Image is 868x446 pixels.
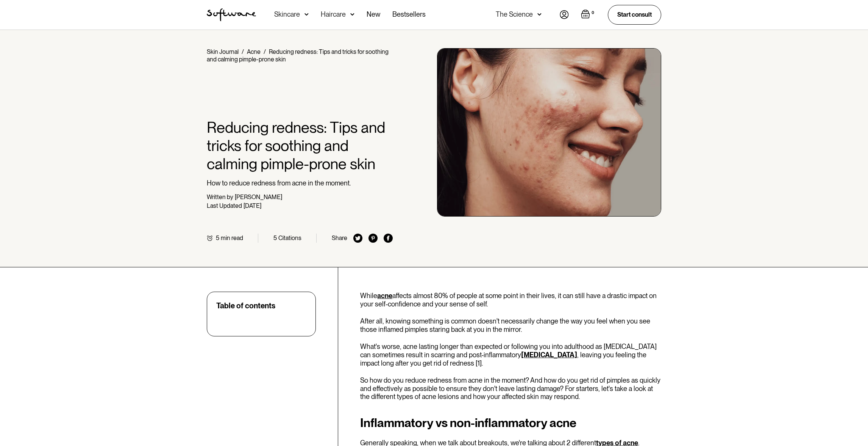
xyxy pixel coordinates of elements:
div: 5 [273,234,277,242]
div: Share [332,234,347,242]
p: While affects almost 80% of people at some point in their lives, it can still have a drastic impa... [360,292,661,308]
div: Reducing redness: Tips and tricks for soothing and calming pimple-prone skin [207,48,389,63]
div: 0 [590,9,596,16]
div: / [242,48,244,55]
img: twitter icon [353,234,362,243]
a: acne [377,292,392,300]
div: Last Updated [207,202,242,209]
div: Written by [207,193,233,201]
div: min read [221,234,243,242]
a: Open cart [581,9,596,20]
a: Start consult [608,5,661,24]
a: [MEDICAL_DATA] [521,351,577,359]
div: / [264,48,266,55]
h2: Inflammatory vs non-inflammatory acne [360,416,661,430]
p: After all, knowing something is common doesn't necessarily change the way you feel when you see t... [360,317,661,333]
div: Table of contents [216,301,275,310]
h1: Reducing redness: Tips and tricks for soothing and calming pimple-prone skin [207,118,393,173]
div: Citations [278,234,301,242]
img: facebook icon [384,234,393,243]
img: Software Logo [207,8,256,21]
img: arrow down [350,11,354,18]
p: So how do you reduce redness from acne in the moment? And how do you get rid of pimples as quickl... [360,376,661,401]
a: Skin Journal [207,48,239,55]
div: [PERSON_NAME] [235,193,282,201]
img: arrow down [537,11,542,18]
p: How to reduce redness from acne in the moment. [207,179,393,187]
a: Acne [247,48,261,55]
div: 5 [216,234,219,242]
img: pinterest icon [368,234,378,243]
div: The Science [496,11,533,18]
img: arrow down [304,11,309,18]
div: Haircare [321,11,346,18]
div: Skincare [274,11,300,18]
p: What's worse, acne lasting longer than expected or following you into adulthood as [MEDICAL_DATA]... [360,342,661,367]
div: [DATE] [244,202,261,209]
